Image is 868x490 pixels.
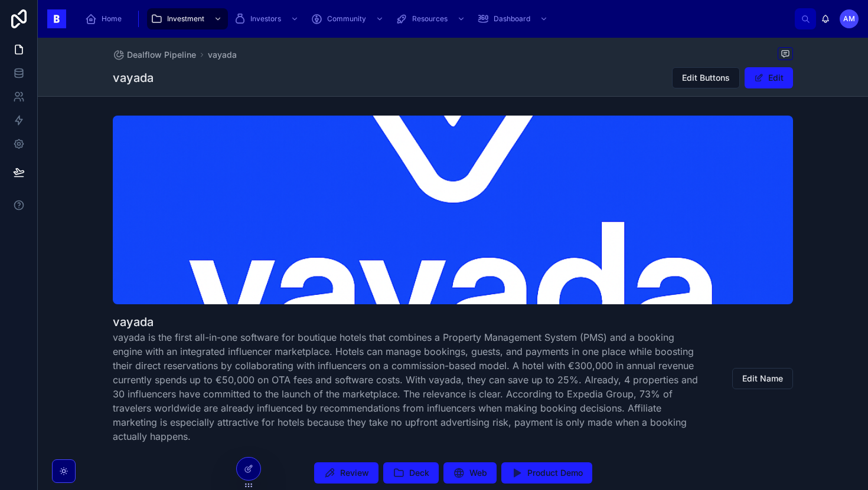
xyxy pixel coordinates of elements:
[113,70,154,86] h1: vayada
[208,49,237,61] a: vayada
[307,8,390,29] a: Community
[127,49,196,61] span: Dealflow Pipeline
[742,373,783,384] span: Edit Name
[167,14,204,24] span: Investment
[469,467,487,479] span: Web
[672,67,740,88] button: Edit Buttons
[113,314,704,330] h1: vayada
[102,14,122,24] span: Home
[47,9,66,28] img: App logo
[392,8,471,29] a: Resources
[732,368,793,389] button: Edit Name
[527,467,583,479] span: Product Demo
[409,467,429,479] span: Deck
[147,8,228,29] a: Investment
[682,72,730,84] span: Edit Buttons
[383,462,439,484] button: Deck
[113,330,704,443] span: vayada is the first all-in-one software for boutique hotels that combines a Property Management S...
[501,462,592,484] button: Product Demo
[745,67,793,88] button: Edit
[340,467,369,479] span: Review
[412,14,448,24] span: Resources
[843,14,855,24] span: AM
[250,14,281,24] span: Investors
[230,8,305,29] a: Investors
[76,6,795,32] div: scrollable content
[474,8,554,29] a: Dashboard
[327,14,366,24] span: Community
[494,14,530,24] span: Dashboard
[443,462,497,484] button: Web
[314,462,378,484] button: Review
[81,8,130,29] a: Home
[113,49,196,61] a: Dealflow Pipeline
